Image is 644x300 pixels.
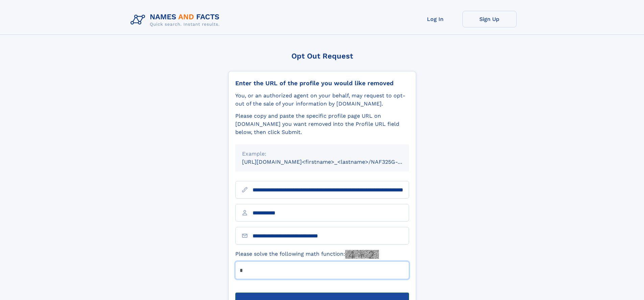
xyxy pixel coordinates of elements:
[235,112,409,136] div: Please copy and paste the specific profile page URL on [DOMAIN_NAME] you want removed into the Pr...
[242,150,402,158] div: Example:
[128,11,225,29] img: Logo Names and Facts
[408,11,462,27] a: Log In
[235,79,409,87] div: Enter the URL of the profile you would like removed
[462,11,517,27] a: Sign Up
[235,92,409,108] div: You, or an authorized agent on your behalf, may request to opt-out of the sale of your informatio...
[242,159,422,165] small: [URL][DOMAIN_NAME]<firstname>_<lastname>/NAF325G-xxxxxxxx
[235,250,379,259] label: Please solve the following math function:
[228,52,416,60] div: Opt Out Request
